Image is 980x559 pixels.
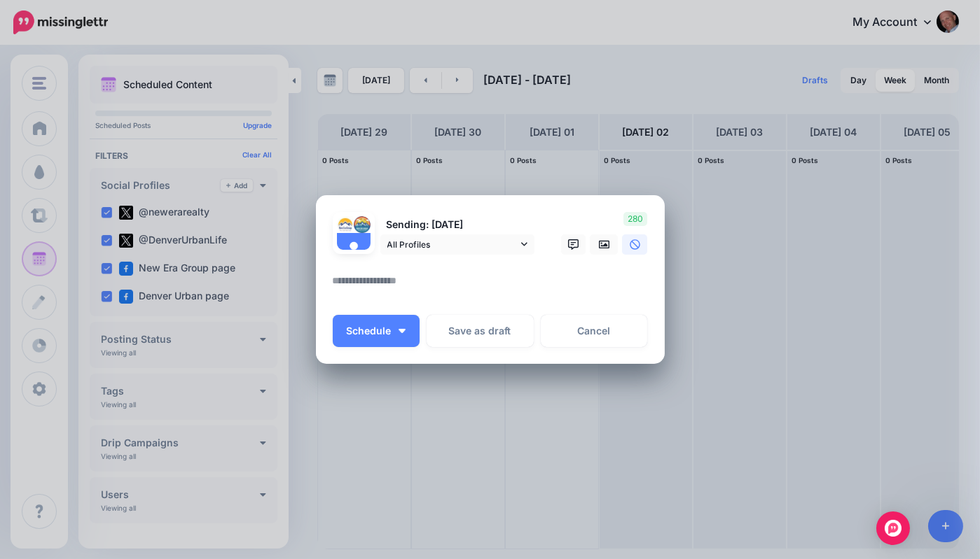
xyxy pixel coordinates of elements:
[333,315,420,347] button: Schedule
[337,233,371,267] img: user_default_image.png
[380,234,534,255] a: All Profiles
[623,212,647,226] span: 280
[427,315,534,347] button: Save as draft
[876,511,910,545] div: Open Intercom Messenger
[387,237,518,252] span: All Profiles
[380,217,534,233] p: Sending: [DATE]
[347,326,392,336] span: Schedule
[337,216,354,233] img: 13557915_1047257942031428_1918167887830394184_n-bsa42523.jpg
[399,329,406,333] img: arrow-down-white.png
[541,315,648,347] a: Cancel
[354,216,371,233] img: tEGfRtQ3-28608.jpg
